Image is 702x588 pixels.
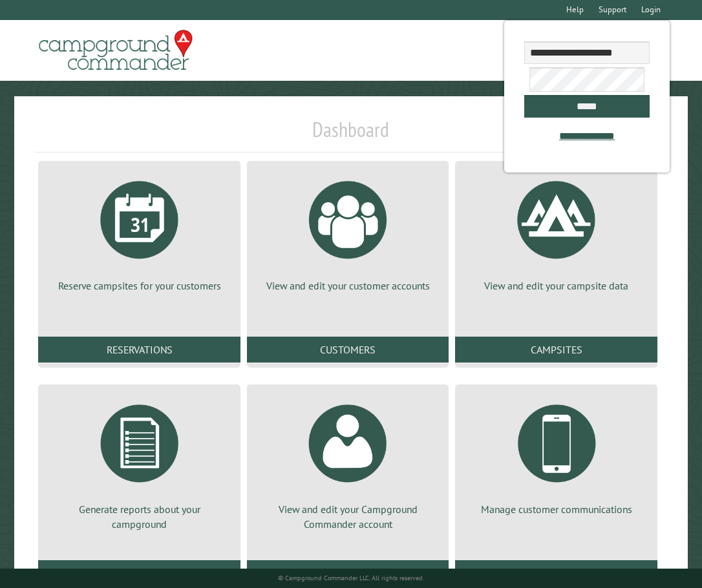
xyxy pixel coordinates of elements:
[471,502,642,516] p: Manage customer communications
[262,171,434,293] a: View and edit your customer accounts
[38,337,240,362] a: Reservations
[262,278,434,293] p: View and edit your customer accounts
[247,337,449,362] a: Customers
[54,278,225,293] p: Reserve campsites for your customers
[278,574,424,582] small: © Campground Commander LLC. All rights reserved.
[54,502,225,531] p: Generate reports about your campground
[38,560,240,586] a: Reports
[262,395,434,531] a: View and edit your Campground Commander account
[54,395,225,531] a: Generate reports about your campground
[471,395,642,516] a: Manage customer communications
[247,560,449,586] a: Account
[471,171,642,293] a: View and edit your campsite data
[471,278,642,293] p: View and edit your campsite data
[35,25,197,76] img: Campground Commander
[262,502,434,531] p: View and edit your Campground Commander account
[54,171,225,293] a: Reserve campsites for your customers
[35,117,666,152] h1: Dashboard
[455,337,657,362] a: Campsites
[455,560,657,586] a: Communications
